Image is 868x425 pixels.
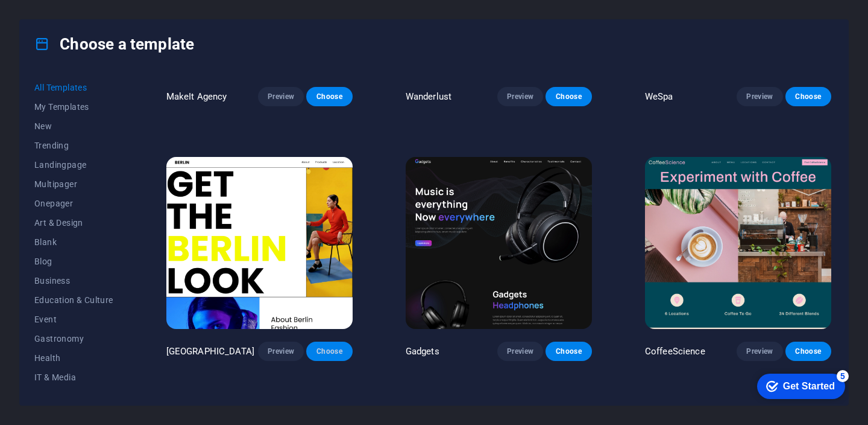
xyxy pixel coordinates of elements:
[34,97,113,117] button: My Templates
[34,174,113,194] button: Multipager
[737,87,782,106] button: Preview
[36,13,87,24] div: Get Started
[306,342,352,361] button: Choose
[166,345,254,357] p: [GEOGRAPHIC_DATA]
[795,92,822,101] span: Choose
[34,199,113,208] span: Onepager
[258,87,304,106] button: Preview
[34,348,113,368] button: Health
[34,232,113,252] button: Blank
[795,347,822,356] span: Choose
[34,387,113,406] button: Legal & Finance
[316,92,342,101] span: Choose
[258,342,304,361] button: Preview
[34,329,113,348] button: Gastronomy
[166,91,227,103] p: MakeIt Agency
[34,141,113,150] span: Trending
[34,334,113,344] span: Gastronomy
[507,92,533,101] span: Preview
[555,92,582,101] span: Choose
[306,87,352,106] button: Choose
[546,342,591,361] button: Choose
[34,218,113,228] span: Art & Design
[34,353,113,363] span: Health
[316,347,342,356] span: Choose
[34,237,113,247] span: Blank
[746,347,773,356] span: Preview
[737,342,782,361] button: Preview
[34,194,113,213] button: Onepager
[89,2,101,14] div: 5
[406,345,439,357] p: Gadgets
[166,157,353,329] img: BERLIN
[34,372,113,382] span: IT & Media
[34,315,113,324] span: Event
[34,121,113,131] span: New
[268,347,294,356] span: Preview
[34,34,194,54] h4: Choose a template
[34,160,113,170] span: Landingpage
[645,157,831,329] img: CoffeeScience
[34,117,113,136] button: New
[34,252,113,271] button: Blog
[10,6,98,31] div: Get Started 5 items remaining, 0% complete
[34,78,113,97] button: All Templates
[34,155,113,174] button: Landingpage
[497,87,543,106] button: Preview
[785,87,831,106] button: Choose
[507,347,533,356] span: Preview
[34,290,113,310] button: Education & Culture
[555,347,582,356] span: Choose
[645,91,673,103] p: WeSpa
[785,342,831,361] button: Choose
[406,157,592,329] img: Gadgets
[34,276,113,286] span: Business
[34,310,113,329] button: Event
[34,179,113,189] span: Multipager
[34,271,113,290] button: Business
[497,342,543,361] button: Preview
[746,92,773,101] span: Preview
[34,136,113,155] button: Trending
[34,368,113,387] button: IT & Media
[34,102,113,112] span: My Templates
[546,87,591,106] button: Choose
[34,83,113,92] span: All Templates
[34,213,113,232] button: Art & Design
[34,295,113,305] span: Education & Culture
[34,257,113,266] span: Blog
[406,91,451,103] p: Wanderlust
[268,92,294,101] span: Preview
[645,345,705,357] p: CoffeeScience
